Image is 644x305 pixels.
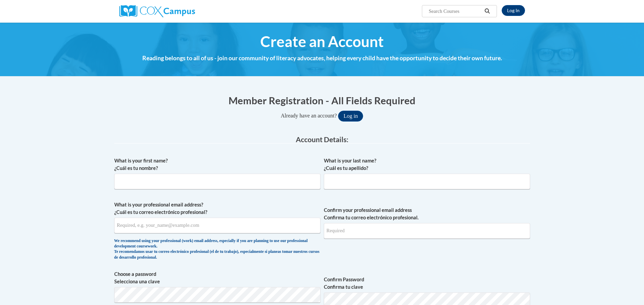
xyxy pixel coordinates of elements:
label: What is your first name? ¿Cuál es tu nombre? [114,157,320,172]
span: Account Details: [296,135,349,144]
label: Confirm your professional email address Confirma tu correo electrónico profesional. [324,206,530,221]
input: Metadata input [114,218,320,233]
span: Create an Account [260,32,384,50]
label: Confirm Password Confirma tu clave [324,276,530,291]
input: Metadata input [324,174,530,189]
label: What is your last name? ¿Cuál es tu apellido? [324,157,530,172]
input: Metadata input [114,174,320,189]
label: Choose a password Selecciona una clave [114,270,320,285]
input: Search Courses [428,7,482,15]
h4: Reading belongs to all of us - join our community of literacy advocates, helping every child have... [114,54,530,63]
div: We recommend using your professional (work) email address, especially if you are planning to use ... [114,238,320,261]
input: Required [324,223,530,239]
a: Log In [502,5,525,16]
h1: Member Registration - All Fields Required [114,93,530,107]
button: Log in [338,111,363,122]
label: What is your professional email address? ¿Cuál es tu correo electrónico profesional? [114,201,320,216]
span: Already have an account? [281,113,337,118]
img: Cox Campus [119,5,195,17]
button: Search [482,7,492,15]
